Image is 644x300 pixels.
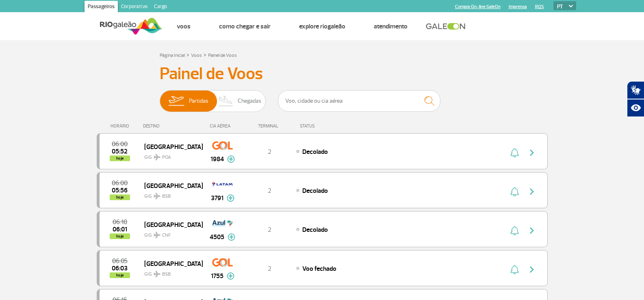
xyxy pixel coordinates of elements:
[162,232,171,239] span: CNF
[144,219,196,230] span: [GEOGRAPHIC_DATA]
[113,219,127,225] span: 2025-10-01 06:10:00
[144,258,196,269] span: [GEOGRAPHIC_DATA]
[144,266,196,278] span: GIG
[112,188,128,193] span: 2025-10-01 05:56:58
[210,232,224,242] span: 4505
[302,187,328,195] span: Decolado
[112,258,128,264] span: 2025-10-01 06:05:00
[113,227,127,232] span: 2025-10-01 06:01:41
[535,4,544,9] a: RQS
[154,232,160,238] img: destiny_airplane.svg
[374,22,408,30] a: Atendimento
[144,141,196,152] span: [GEOGRAPHIC_DATA]
[154,271,160,277] img: destiny_airplane.svg
[243,123,296,129] div: TERMINAL
[227,272,234,280] img: mais-info-painel-voo.svg
[112,180,128,186] span: 2025-10-01 06:00:00
[527,226,537,235] img: seta-direita-painel-voo.svg
[302,148,328,156] span: Decolado
[143,123,202,129] div: DESTINO
[110,233,130,239] span: hoje
[151,1,170,14] a: Cargo
[210,154,224,164] span: 1984
[302,226,328,234] span: Decolado
[227,194,234,202] img: mais-info-painel-voo.svg
[154,154,160,160] img: destiny_airplane.svg
[177,22,191,30] a: Voos
[302,265,336,273] span: Voo fechado
[144,180,196,191] span: [GEOGRAPHIC_DATA]
[99,123,143,129] div: HORÁRIO
[162,193,171,200] span: BSB
[510,148,519,158] img: sino-painel-voo.svg
[627,81,644,117] div: Plugin de acessibilidade da Hand Talk.
[160,64,485,84] h3: Painel de Voos
[189,91,208,112] span: Partidas
[228,233,235,241] img: mais-info-painel-voo.svg
[219,22,271,30] a: Como chegar e sair
[296,123,362,129] div: STATUS
[118,1,151,14] a: Corporativo
[154,193,160,199] img: destiny_airplane.svg
[110,155,130,161] span: hoje
[202,123,243,129] div: CIA AÉREA
[208,52,237,58] a: Painel de Voos
[163,91,189,112] img: slider-embarque
[238,91,261,112] span: Chegadas
[527,187,537,196] img: seta-direita-painel-voo.svg
[211,193,223,203] span: 3791
[509,4,527,9] a: Imprensa
[268,226,271,234] span: 2
[627,81,644,99] button: Abrir tradutor de língua de sinais.
[162,154,171,161] span: POA
[510,187,519,196] img: sino-painel-voo.svg
[627,99,644,117] button: Abrir recursos assistivos.
[144,149,196,161] span: GIG
[527,265,537,274] img: seta-direita-painel-voo.svg
[110,272,130,278] span: hoje
[162,271,171,278] span: BSB
[144,227,196,239] span: GIG
[160,52,185,58] a: Página Inicial
[110,194,130,200] span: hoje
[112,265,128,271] span: 2025-10-01 06:03:40
[85,1,118,14] a: Passageiros
[527,148,537,158] img: seta-direita-painel-voo.svg
[268,187,271,195] span: 2
[455,4,501,9] a: Compra On-line GaleOn
[299,22,345,30] a: Explore RIOgaleão
[510,265,519,274] img: sino-painel-voo.svg
[112,141,128,147] span: 2025-10-01 06:00:00
[112,149,128,154] span: 2025-10-01 05:52:00
[186,50,189,59] a: >
[278,90,440,112] input: Voo, cidade ou cia aérea
[204,50,206,59] a: >
[268,265,271,273] span: 2
[227,155,235,163] img: mais-info-painel-voo.svg
[144,188,196,200] span: GIG
[214,91,238,112] img: slider-desembarque
[211,271,223,281] span: 1755
[268,148,271,156] span: 2
[510,226,519,235] img: sino-painel-voo.svg
[191,52,202,58] a: Voos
